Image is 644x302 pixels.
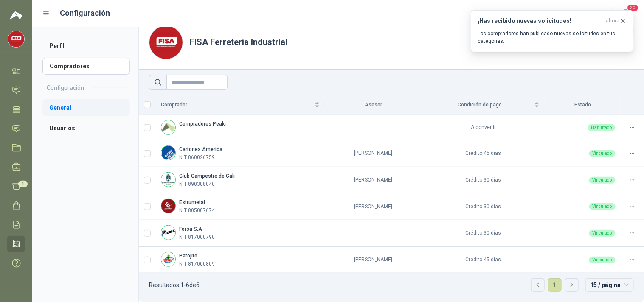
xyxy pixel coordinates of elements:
[161,226,175,240] img: Company Logo
[422,167,545,194] td: Crédito 30 días
[585,278,634,292] div: tamaño de página
[588,124,616,131] div: Habilitado
[149,282,200,288] p: Resultados: 1 - 6 de 6
[161,252,175,266] img: Company Logo
[589,177,616,184] div: Vinculado
[325,193,422,220] td: [PERSON_NAME]
[161,173,175,187] img: Company Logo
[42,120,130,137] a: Usuarios
[179,207,215,215] p: NIT 805007674
[545,95,621,115] th: Estado
[548,278,562,292] li: 1
[422,95,545,115] th: Condición de pago
[179,173,235,179] b: Club Campestre de Cali
[42,99,130,116] a: General
[325,95,422,115] th: Asesor
[589,230,616,237] div: Vinculado
[591,279,629,291] span: 15 / página
[42,58,130,75] a: Compradores
[179,199,205,205] b: Estrumetal
[565,279,578,291] button: right
[565,278,579,292] li: Página siguiente
[179,226,202,232] b: Forsa S.A
[422,247,545,274] td: Crédito 45 días
[179,146,222,152] b: Cartones America
[627,4,639,12] span: 20
[10,10,22,20] img: Logo peakr
[589,257,616,263] div: Vinculado
[161,101,313,109] span: Comprador
[325,247,422,274] td: [PERSON_NAME]
[569,282,574,288] span: right
[7,179,25,194] a: 1
[422,220,545,247] td: Crédito 30 días
[422,140,545,167] td: Crédito 45 días
[161,199,175,213] img: Company Logo
[471,10,634,52] button: ¡Has recibido nuevas solicitudes!ahora Los compradores han publicado nuevas solicitudes en tus ca...
[156,95,325,115] th: Comprador
[179,121,226,127] b: Compradores Peakr
[422,193,545,220] td: Crédito 30 días
[325,140,422,167] td: [PERSON_NAME]
[427,101,533,109] span: Condición de pago
[422,115,545,140] td: A convenir
[325,167,422,194] td: [PERSON_NAME]
[589,203,616,210] div: Vinculado
[161,146,175,160] img: Company Logo
[531,278,545,292] li: Página anterior
[60,7,110,19] h1: Configuración
[179,180,215,188] p: NIT 890308040
[548,279,561,291] a: 1
[42,37,130,54] a: Perfil
[149,26,183,59] img: Company Logo
[478,17,603,25] h3: ¡Has recibido nuevas solicitudes!
[535,282,540,288] span: left
[478,30,627,45] p: Los compradores han publicado nuevas solicitudes en tus categorías.
[179,154,215,162] p: NIT 860026759
[532,279,544,291] button: left
[589,150,616,157] div: Vinculado
[8,31,24,47] img: Company Logo
[179,260,215,268] p: NIT 817000809
[179,253,197,259] b: Patojito
[47,83,84,92] h2: Configuración
[190,36,287,49] h1: FISA Ferreteria Industrial
[18,181,28,187] span: 1
[606,17,620,25] span: ahora
[161,120,175,134] img: Company Logo
[179,233,215,241] p: NIT 817000790
[619,6,634,21] button: 20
